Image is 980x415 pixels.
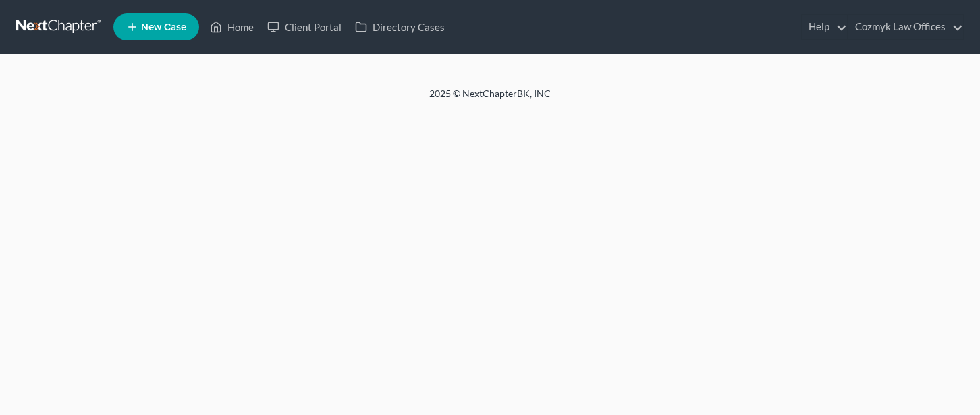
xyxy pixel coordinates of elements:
[105,87,875,111] div: 2025 © NextChapterBK, INC
[113,13,199,40] new-legal-case-button: New Case
[261,15,348,39] a: Client Portal
[802,15,847,39] a: Help
[348,15,452,39] a: Directory Cases
[203,15,261,39] a: Home
[848,15,963,39] a: Cozmyk Law Offices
